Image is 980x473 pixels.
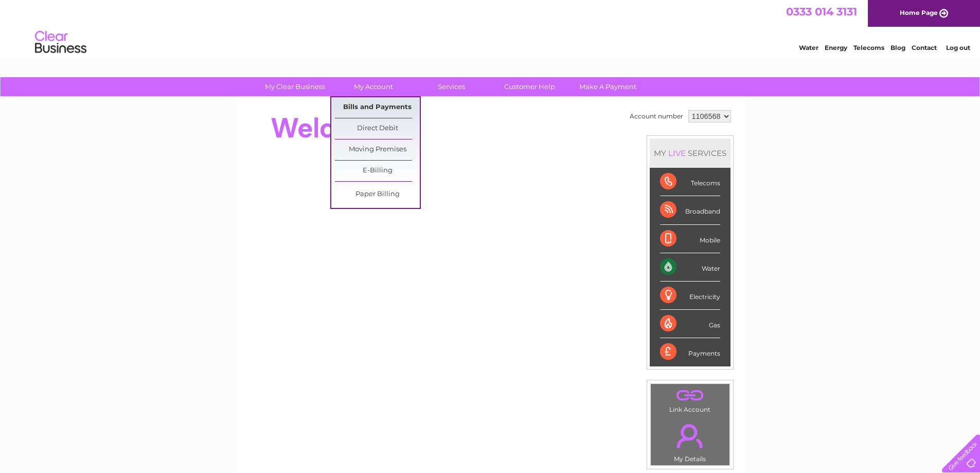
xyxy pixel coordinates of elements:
[650,138,730,168] div: MY SERVICES
[660,338,720,366] div: Payments
[335,139,420,160] a: Moving Premises
[666,148,688,158] div: LIVE
[660,310,720,338] div: Gas
[799,44,818,51] a: Water
[247,6,734,50] div: Clear Business is a trading name of Verastar Limited (registered in [GEOGRAPHIC_DATA] No. 3667643...
[627,108,686,125] td: Account number
[335,97,420,118] a: Bills and Payments
[660,253,720,282] div: Water
[487,77,572,96] a: Customer Help
[335,118,420,139] a: Direct Debit
[660,225,720,253] div: Mobile
[890,44,905,51] a: Blog
[853,44,884,51] a: Telecoms
[335,184,420,205] a: Paper Billing
[565,77,650,96] a: Make A Payment
[331,77,416,96] a: My Account
[34,27,87,58] img: logo.png
[825,44,847,51] a: Energy
[335,161,420,181] a: E-Billing
[253,77,337,96] a: My Clear Business
[786,5,857,18] a: 0333 014 3131
[653,418,727,454] a: .
[660,168,720,196] div: Telecoms
[660,196,720,224] div: Broadband
[409,77,494,96] a: Services
[650,383,730,416] td: Link Account
[946,44,970,51] a: Log out
[660,282,720,310] div: Electricity
[650,415,730,466] td: My Details
[653,387,727,405] a: .
[912,44,937,51] a: Contact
